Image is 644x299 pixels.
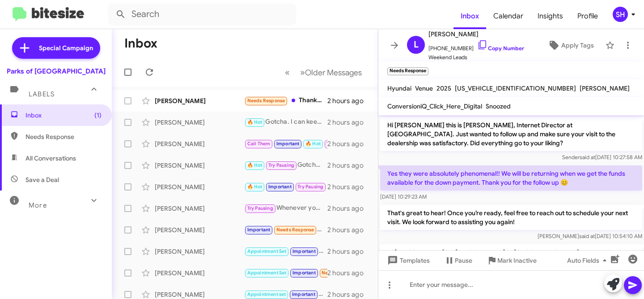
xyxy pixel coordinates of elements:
span: Appointment Set [247,248,287,254]
div: 2 hours ago [327,161,371,170]
span: Mark Inactive [497,252,537,269]
div: 2 hours ago [327,247,371,256]
div: [PERSON_NAME] [155,269,244,277]
div: [PERSON_NAME] [155,247,244,256]
span: Sender [DATE] 10:27:58 AM [562,154,642,160]
span: L [414,38,419,52]
span: Try Pausing [247,205,273,211]
span: Important [292,248,316,254]
button: Auto Fields [560,252,617,269]
span: Appointment set [247,291,286,297]
div: Thank you we appreciate it 🙏🏻 [244,95,327,106]
span: Pause [455,252,472,269]
button: Apply Tags [540,37,601,53]
span: Weekend Leads [428,53,524,62]
p: Yes they were absolutely phenomenal!! We will be returning when we get the funds available for th... [380,165,642,191]
span: 🔥 Hot [305,141,321,147]
a: Inbox [453,3,486,29]
span: Needs Response [247,98,285,104]
a: Calendar [486,3,530,29]
a: Insights [530,3,570,29]
div: I've heard other dealers say they are good to sell again [244,139,327,149]
button: Templates [378,252,437,269]
span: All Conversations [25,154,76,163]
span: Important [268,184,292,190]
span: More [29,201,47,209]
div: [PERSON_NAME] [155,225,244,234]
small: Needs Response [387,67,428,75]
a: Profile [570,3,605,29]
nav: Page navigation example [280,63,367,82]
a: Copy Number [477,45,524,52]
div: 2 hours ago [327,182,371,191]
button: SH [605,7,634,22]
span: (1) [94,111,102,120]
div: Whenever you're ready please let us know. [244,203,327,213]
span: Needs Response [276,227,314,233]
div: [PERSON_NAME] [155,96,244,105]
div: 2 hours ago [327,118,371,127]
div: 2 hours ago [327,96,371,105]
div: Gotcha. I can keep an eye out when our inventory changes. What vehicle are you specifically loook... [244,117,327,127]
span: Important [276,141,300,147]
span: 2025 [436,84,451,92]
span: Labels [29,90,55,98]
span: Important [292,270,316,276]
div: 2 hours ago [327,139,371,148]
div: Great, let us know when you're ready. [244,246,327,256]
span: Try Pausing [326,141,352,147]
button: Previous [280,63,295,82]
span: [PERSON_NAME] [DATE] 10:54:10 AM [538,233,642,239]
span: Templates [386,252,430,269]
p: Hi [PERSON_NAME] it's [PERSON_NAME] at [GEOGRAPHIC_DATA]. Hope you're well. Just wanted to follow... [380,244,642,278]
div: 2 hours ago [327,204,371,213]
span: [US_VEHICLE_IDENTIFICATION_NUMBER] [455,84,576,92]
span: said at [579,233,595,239]
span: 🔥 Hot [247,119,263,125]
div: 2 hours ago [327,290,371,299]
span: Try Pausing [297,184,323,190]
div: [PERSON_NAME] [155,290,244,299]
span: Appointment Set [247,270,287,276]
span: 🔥 Hot [247,162,263,168]
h1: Inbox [124,36,157,51]
span: [PERSON_NAME] [428,29,524,39]
input: Search [108,4,296,25]
div: 2 hours ago [327,225,371,234]
a: Special Campaign [12,37,100,59]
div: SH [613,7,628,22]
span: Apply Tags [561,37,594,53]
span: Older Messages [305,68,362,78]
div: [PERSON_NAME] [155,204,244,213]
span: Try Pausing [268,162,294,168]
div: Not at this time [244,225,327,235]
span: Venue [415,84,433,92]
span: said at [580,154,595,160]
span: [DATE] 10:29:23 AM [380,193,427,200]
span: Save a Deal [25,175,59,184]
span: ConversioniQ_Click_Here_Digital [387,102,482,110]
span: Important [292,291,315,297]
div: Parks of [GEOGRAPHIC_DATA] [7,67,106,76]
div: [PERSON_NAME] [155,161,244,170]
div: Gotcha. Keep us posted so we can work around your schedule! [244,160,327,170]
div: [PERSON_NAME] [155,139,244,148]
button: Next [295,63,367,82]
span: Call Them [247,141,271,147]
span: Auto Fields [567,252,610,269]
span: [PHONE_NUMBER] [428,39,524,53]
span: 🔥 Hot [247,184,263,190]
button: Pause [437,252,479,269]
span: Needs Response [25,132,102,141]
span: « [285,67,290,78]
div: [PERSON_NAME] [155,118,244,127]
span: » [300,67,305,78]
p: That's great to hear! Once you’re ready, feel free to reach out to schedule your next visit. We l... [380,205,642,230]
p: Hi [PERSON_NAME] this is [PERSON_NAME], Internet Director at [GEOGRAPHIC_DATA]. Just wanted to fo... [380,117,642,151]
span: Inbox [25,111,102,120]
span: Special Campaign [39,43,93,52]
span: Needs Response [322,270,360,276]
